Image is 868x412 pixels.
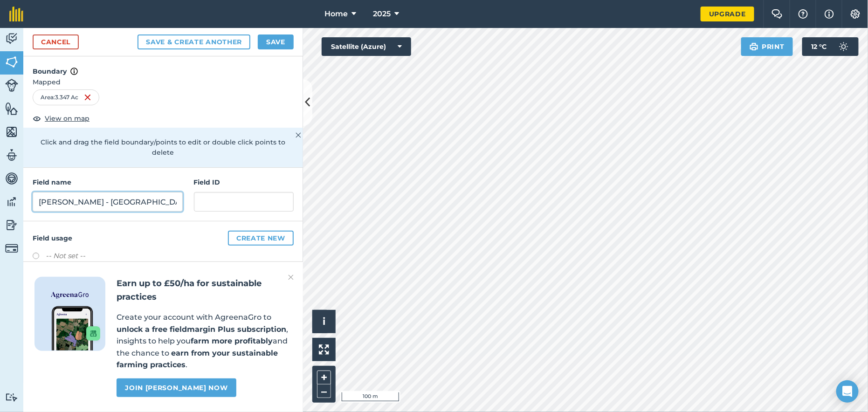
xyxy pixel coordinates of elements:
[312,310,336,333] button: i
[5,79,18,92] img: svg+xml;base64,PD94bWwgdmVyc2lvbj0iMS4wIiBlbmNvZGluZz0idXRmLTgiPz4KPCEtLSBHZW5lcmF0b3I6IEFkb2JlIE...
[117,378,236,397] a: Join [PERSON_NAME] now
[772,9,783,19] img: Two speech bubbles overlapping with the left bubble in the forefront
[5,393,18,402] img: svg+xml;base64,PD94bWwgdmVyc2lvbj0iMS4wIiBlbmNvZGluZz0idXRmLTgiPz4KPCEtLSBHZW5lcmF0b3I6IEFkb2JlIE...
[750,41,758,52] img: svg+xml;base64,PHN2ZyB4bWxucz0iaHR0cDovL3d3dy53My5vcmcvMjAwMC9zdmciIHdpZHRoPSIxOSIgaGVpZ2h0PSIyNC...
[5,195,18,209] img: svg+xml;base64,PD94bWwgdmVyc2lvbj0iMS4wIiBlbmNvZGluZz0idXRmLTgiPz4KPCEtLSBHZW5lcmF0b3I6IEFkb2JlIE...
[33,34,79,49] a: Cancel
[117,277,292,304] h2: Earn up to £50/ha for sustainable practices
[825,8,834,20] img: svg+xml;base64,PHN2ZyB4bWxucz0iaHR0cDovL3d3dy53My5vcmcvMjAwMC9zdmciIHdpZHRoPSIxNyIgaGVpZ2h0PSIxNy...
[228,231,294,246] button: Create new
[33,137,294,158] p: Click and drag the field boundary/points to edit or double click points to delete
[373,8,391,20] span: 2025
[194,177,294,187] h4: Field ID
[9,7,23,21] img: fieldmargin Logo
[296,130,301,141] img: svg+xml;base64,PHN2ZyB4bWxucz0iaHR0cDovL3d3dy53My5vcmcvMjAwMC9zdmciIHdpZHRoPSIyMiIgaGVpZ2h0PSIzMC...
[317,371,331,385] button: +
[701,7,754,21] a: Upgrade
[33,177,183,187] h4: Field name
[46,250,85,261] label: -- Not set --
[258,34,294,49] button: Save
[52,306,100,350] img: Screenshot of the Gro app
[288,272,294,283] img: svg+xml;base64,PHN2ZyB4bWxucz0iaHR0cDovL3d3dy53My5vcmcvMjAwMC9zdmciIHdpZHRoPSIyMiIgaGVpZ2h0PSIzMC...
[33,231,294,246] h4: Field usage
[23,56,303,77] h4: Boundary
[33,89,99,105] div: Area : 3.347 Ac
[45,113,90,124] span: View on map
[5,148,18,162] img: svg+xml;base64,PD94bWwgdmVyc2lvbj0iMS4wIiBlbmNvZGluZz0idXRmLTgiPz4KPCEtLSBHZW5lcmF0b3I6IEFkb2JlIE...
[741,37,793,56] button: Print
[70,66,78,77] img: svg+xml;base64,PHN2ZyB4bWxucz0iaHR0cDovL3d3dy53My5vcmcvMjAwMC9zdmciIHdpZHRoPSIxNyIgaGVpZ2h0PSIxNy...
[850,9,861,19] img: A cog icon
[836,380,859,403] div: Open Intercom Messenger
[802,37,859,56] button: 12 °C
[323,316,325,327] span: i
[317,385,331,398] button: –
[33,113,90,124] button: View on map
[5,242,18,255] img: svg+xml;base64,PD94bWwgdmVyc2lvbj0iMS4wIiBlbmNvZGluZz0idXRmLTgiPz4KPCEtLSBHZW5lcmF0b3I6IEFkb2JlIE...
[5,55,18,69] img: svg+xml;base64,PHN2ZyB4bWxucz0iaHR0cDovL3d3dy53My5vcmcvMjAwMC9zdmciIHdpZHRoPSI1NiIgaGVpZ2h0PSI2MC...
[324,8,348,20] span: Home
[117,349,278,370] strong: earn from your sustainable farming practices
[812,37,827,56] span: 12 ° C
[5,218,18,232] img: svg+xml;base64,PD94bWwgdmVyc2lvbj0iMS4wIiBlbmNvZGluZz0idXRmLTgiPz4KPCEtLSBHZW5lcmF0b3I6IEFkb2JlIE...
[117,325,286,334] strong: unlock a free fieldmargin Plus subscription
[84,92,91,103] img: svg+xml;base64,PHN2ZyB4bWxucz0iaHR0cDovL3d3dy53My5vcmcvMjAwMC9zdmciIHdpZHRoPSIxNiIgaGVpZ2h0PSIyNC...
[5,125,18,139] img: svg+xml;base64,PHN2ZyB4bWxucz0iaHR0cDovL3d3dy53My5vcmcvMjAwMC9zdmciIHdpZHRoPSI1NiIgaGVpZ2h0PSI2MC...
[5,32,18,46] img: svg+xml;base64,PD94bWwgdmVyc2lvbj0iMS4wIiBlbmNvZGluZz0idXRmLTgiPz4KPCEtLSBHZW5lcmF0b3I6IEFkb2JlIE...
[5,102,18,116] img: svg+xml;base64,PHN2ZyB4bWxucz0iaHR0cDovL3d3dy53My5vcmcvMjAwMC9zdmciIHdpZHRoPSI1NiIgaGVpZ2h0PSI2MC...
[138,34,250,49] button: Save & Create Another
[319,344,329,355] img: Four arrows, one pointing top left, one top right, one bottom right and the last bottom left
[23,77,303,87] span: Mapped
[33,113,41,124] img: svg+xml;base64,PHN2ZyB4bWxucz0iaHR0cDovL3d3dy53My5vcmcvMjAwMC9zdmciIHdpZHRoPSIxOCIgaGVpZ2h0PSIyNC...
[117,311,292,371] p: Create your account with AgreenaGro to , insights to help you and the chance to .
[834,37,853,56] img: svg+xml;base64,PD94bWwgdmVyc2lvbj0iMS4wIiBlbmNvZGluZz0idXRmLTgiPz4KPCEtLSBHZW5lcmF0b3I6IEFkb2JlIE...
[5,172,18,185] img: svg+xml;base64,PD94bWwgdmVyc2lvbj0iMS4wIiBlbmNvZGluZz0idXRmLTgiPz4KPCEtLSBHZW5lcmF0b3I6IEFkb2JlIE...
[191,336,273,345] strong: farm more profitably
[798,9,809,19] img: A question mark icon
[322,37,411,56] button: Satellite (Azure)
